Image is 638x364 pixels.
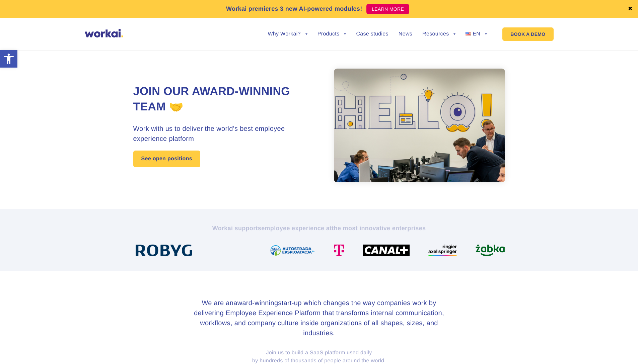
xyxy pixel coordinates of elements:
a: Case studies [356,31,388,37]
a: Products [317,31,346,37]
a: Resources [422,31,455,37]
a: ✖ [628,6,633,12]
a: See open positions [133,151,200,167]
span: EN [473,31,480,37]
a: News [399,31,412,37]
i: award-winning [233,299,278,307]
h3: We are an start-up which changes the way companies work by delivering Employee Experience Platfor... [194,298,445,338]
a: LEARN MORE [366,4,409,14]
h2: Workai supports the most innovative enterprises [133,224,505,232]
h1: Join our award-winning team 🤝 [133,84,319,115]
a: BOOK A DEMO [502,27,553,41]
i: employee experience at [261,225,332,232]
a: Why Workai? [268,31,307,37]
h3: Work with us to deliver the world’s best employee experience platform [133,124,319,144]
p: Workai premieres 3 new AI-powered modules! [226,4,362,13]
